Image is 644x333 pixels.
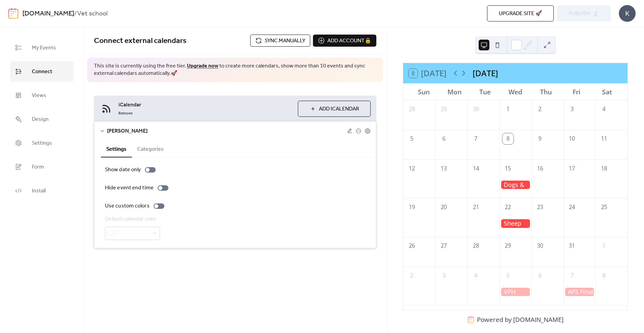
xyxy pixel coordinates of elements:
[32,186,46,196] span: Install
[499,10,542,18] span: Upgrade site 🚀
[470,84,500,100] div: Tue
[502,104,514,115] div: 1
[406,270,417,281] div: 2
[118,101,292,109] span: iCalendar
[438,240,449,251] div: 27
[502,202,514,213] div: 22
[438,133,449,144] div: 6
[531,84,561,100] div: Thu
[32,114,49,125] span: Design
[534,133,545,144] div: 9
[32,66,52,77] span: Connect
[487,5,554,21] button: Upgrade site 🚀
[22,7,74,20] a: [DOMAIN_NAME]
[10,133,73,153] a: Settings
[10,156,73,177] a: Form
[534,240,545,251] div: 30
[319,105,359,113] span: Add iCalendar
[470,163,481,174] div: 14
[499,181,532,189] div: Dogs & Cats (9:20am) + Horse (11:40am) handling exam
[406,163,417,174] div: 12
[101,140,132,157] button: Settings
[561,84,592,100] div: Fri
[94,62,376,78] span: This site is currently using the free tier. to create more calendars, show more than 10 events an...
[10,37,73,58] a: My Events
[438,163,449,174] div: 13
[10,61,73,82] a: Connect
[502,163,514,174] div: 15
[406,104,417,115] div: 28
[10,85,73,105] a: Views
[409,84,439,100] div: Sun
[10,109,73,129] a: Design
[105,184,154,192] div: Hide event end time
[567,270,578,281] div: 7
[100,102,113,115] img: ical
[567,104,578,115] div: 3
[10,180,73,201] a: Install
[406,133,417,144] div: 5
[619,5,636,22] div: K
[534,270,545,281] div: 6
[132,140,169,157] button: Categories
[438,104,449,115] div: 29
[598,133,609,144] div: 11
[406,202,417,213] div: 19
[567,202,578,213] div: 24
[477,316,563,324] div: Powered by
[563,288,596,296] div: APS Final Exam (1:30pm) - Werribe 286
[534,104,545,115] div: 2
[8,8,18,19] img: logo
[406,240,417,251] div: 26
[500,84,531,100] div: Wed
[502,240,514,251] div: 29
[499,288,532,296] div: VPH Final Exam (12:30pm) - East 2474
[265,37,305,45] span: Sync manually
[32,138,52,148] span: Settings
[567,240,578,251] div: 31
[439,84,470,100] div: Mon
[105,215,159,223] div: Default calendar color
[534,202,545,213] div: 23
[598,240,609,251] div: 1
[32,162,44,172] span: Form
[438,270,449,281] div: 3
[598,202,609,213] div: 25
[74,7,77,20] b: /
[598,104,609,115] div: 4
[598,270,609,281] div: 8
[473,67,498,79] div: [DATE]
[502,270,514,281] div: 5
[187,61,218,71] a: Upgrade now
[567,133,578,144] div: 10
[499,219,532,228] div: Sheep (11:20am) + Cattle (12:00pm) handling exam
[470,240,481,251] div: 28
[534,163,545,174] div: 16
[470,133,481,144] div: 7
[592,84,622,100] div: Sat
[250,35,310,47] button: Sync manually
[105,166,141,174] div: Show date only
[470,104,481,115] div: 30
[32,90,46,101] span: Views
[77,7,108,20] b: Vet school
[298,101,371,117] button: Add iCalendar
[32,43,56,53] span: My Events
[107,127,347,135] span: [PERSON_NAME]
[118,111,132,116] span: Remove
[502,133,514,144] div: 8
[513,316,563,324] a: [DOMAIN_NAME]
[94,34,186,48] span: Connect external calendars
[470,270,481,281] div: 4
[598,163,609,174] div: 18
[438,202,449,213] div: 20
[105,202,150,210] div: Use custom colors
[470,202,481,213] div: 21
[567,163,578,174] div: 17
